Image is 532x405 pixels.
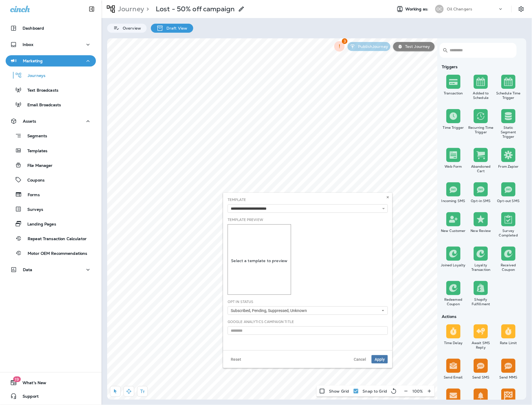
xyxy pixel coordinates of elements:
[371,355,388,364] button: Apply
[469,375,494,380] div: Send SMS
[329,389,349,393] p: Show Grid
[22,88,58,93] p: Text Broadcasts
[22,178,45,183] p: Coupons
[441,341,466,345] div: Time Delay
[496,125,521,139] div: Static Segment Trigger
[469,263,494,272] div: Loyalty Transaction
[441,375,466,380] div: Send Email
[469,199,494,203] div: Opt-in SMS
[228,300,254,304] label: Opt In Status
[412,389,423,393] p: 100 %
[440,314,522,319] div: Actions
[23,59,43,63] p: Marketing
[6,159,96,171] button: File Manager
[469,125,494,134] div: Recurring Time Trigger
[403,44,430,49] p: Test Journey
[6,69,96,81] button: Journeys
[496,341,521,345] div: Rate Limit
[23,26,44,30] p: Dashboard
[6,84,96,96] button: Text Broadcasts
[441,263,466,267] div: Joined Loyalty
[354,357,366,361] span: Cancel
[447,7,472,11] p: Oil Changers
[406,7,430,12] span: Working as:
[164,26,187,30] p: Draft View
[120,26,141,30] p: Overview
[6,233,96,244] button: Repeat Transaction Calculator
[441,164,466,169] div: Web Form
[469,229,494,233] div: New Review
[6,203,96,215] button: Surveys
[441,229,466,233] div: New Customer
[435,5,444,13] div: OC
[469,164,494,173] div: Abandoned Cart
[156,5,235,13] p: Lost - 50% off campaign
[496,91,521,100] div: Schedule Time Trigger
[441,125,466,130] div: Time Trigger
[22,163,53,169] p: File Manager
[6,23,96,34] button: Dashboard
[441,199,466,203] div: Incoming SMS
[228,258,291,263] p: Select a template to preview
[363,389,387,393] p: Snap to Grid
[23,42,33,47] p: Inbox
[6,247,96,259] button: Motor OEM Recommendations
[6,145,96,156] button: Templates
[6,174,96,186] button: Coupons
[22,222,56,227] p: Landing Pages
[84,3,100,15] button: Collapse Sidebar
[469,297,494,306] div: Shopify Fulfillment
[22,73,45,79] p: Journeys
[231,357,241,361] span: Reset
[22,192,40,198] p: Forms
[6,391,96,402] button: Support
[144,5,149,13] p: >
[496,164,521,169] div: From Zapier
[440,65,522,69] div: Triggers
[441,297,466,306] div: Redeemed Coupon
[22,103,61,108] p: Email Broadcasts
[496,199,521,203] div: Opt-out SMS
[22,134,47,139] p: Segments
[351,355,369,364] button: Cancel
[469,341,494,350] div: Await SMS Reply
[6,39,96,50] button: Inbox
[23,119,36,123] p: Assets
[469,91,494,100] div: Added to Schedule
[496,229,521,238] div: Survey Completed
[17,394,39,401] span: Support
[22,207,43,213] p: Surveys
[22,251,87,256] p: Motor OEM Recommendations
[6,99,96,110] button: Email Broadcasts
[6,218,96,230] button: Landing Pages
[6,55,96,67] button: Marketing
[22,236,87,242] p: Repeat Transaction Calculator
[228,320,294,324] label: Google Analytics Campaign Title
[6,116,96,127] button: Assets
[6,377,96,388] button: 19What's New
[228,306,388,315] button: Subscribed, Pending, Suppressed, Unknown
[441,91,466,96] div: Transaction
[22,149,47,154] p: Templates
[231,308,309,313] span: Subscribed, Pending, Suppressed, Unknown
[6,130,96,142] button: Segments
[17,380,46,387] span: What's New
[13,377,21,382] span: 19
[496,375,521,380] div: Send MMS
[228,198,246,202] label: Template
[6,264,96,275] button: Data
[516,4,526,14] button: Settings
[228,218,263,222] label: Template Preview
[496,263,521,272] div: Received Coupon
[228,355,244,364] button: Reset
[23,267,32,272] p: Data
[6,189,96,200] button: Forms
[116,5,144,13] p: Journey
[342,38,348,44] span: 3
[375,357,385,361] span: Apply
[393,42,435,51] button: Test Journey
